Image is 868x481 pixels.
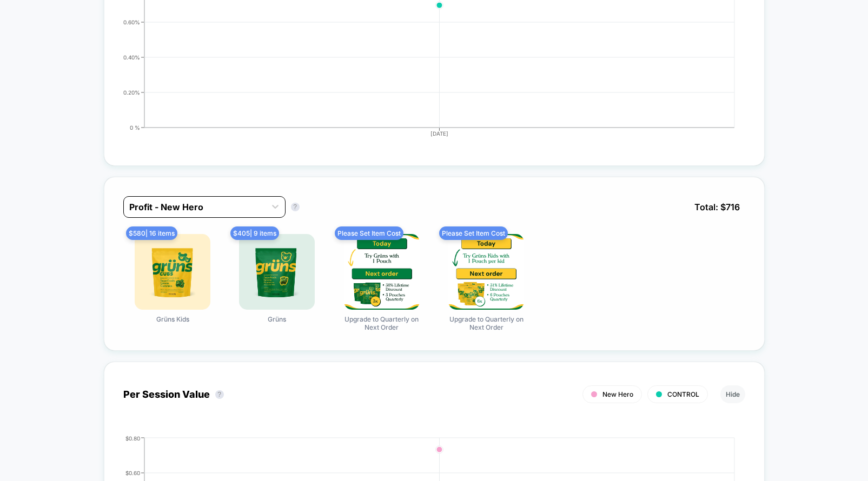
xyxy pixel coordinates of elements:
[689,196,745,218] span: Total: $ 716
[123,18,140,25] tspan: 0.60%
[156,315,189,323] span: Grüns Kids
[602,390,633,398] span: New Hero
[446,315,527,331] span: Upgrade to Quarterly on Next Order
[344,234,420,310] img: Upgrade to Quarterly on Next Order
[448,234,524,310] img: Upgrade to Quarterly on Next Order
[239,234,315,310] img: Grüns
[230,226,279,240] span: $ 405 | 9 items
[291,203,300,211] button: ?
[126,226,177,240] span: $ 580 | 16 items
[341,315,422,331] span: Upgrade to Quarterly on Next Order
[439,226,508,240] span: Please Set Item Cost
[123,89,140,95] tspan: 0.20%
[125,469,140,476] tspan: $0.60
[135,234,210,310] img: Grüns Kids
[125,435,140,441] tspan: $0.80
[123,54,140,60] tspan: 0.40%
[215,390,224,399] button: ?
[268,315,286,323] span: Grüns
[667,390,699,398] span: CONTROL
[720,385,745,403] button: Hide
[130,124,140,130] tspan: 0 %
[335,226,403,240] span: Please Set Item Cost
[430,130,448,137] tspan: [DATE]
